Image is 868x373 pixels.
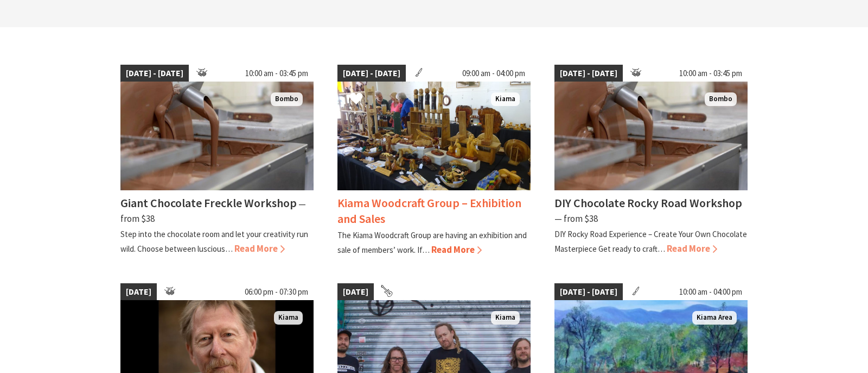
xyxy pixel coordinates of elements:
img: The wonders of wood [337,82,531,190]
h4: Kiama Woodcraft Group – Exhibition and Sales [337,195,521,226]
span: 10:00 am - 04:00 pm [674,283,748,301]
p: Step into the chocolate room and let your creativity run wild. Choose between luscious… [120,229,308,254]
span: Read More [667,243,717,254]
span: [DATE] - [DATE] [554,283,623,301]
span: [DATE] [120,283,157,301]
span: [DATE] - [DATE] [337,65,406,82]
span: Read More [431,244,482,256]
span: Kiama [491,311,520,325]
p: The Kiama Woodcraft Group are having an exhibition and sale of members’ work. If… [337,230,527,255]
img: Chocolate Production. The Treat Factory [554,82,748,190]
button: Click to Favourite Kiama Woodcraft Group – Exhibition and Sales [339,81,374,118]
span: [DATE] - [DATE] [554,65,623,82]
h4: DIY Chocolate Rocky Road Workshop [554,195,742,210]
h4: Giant Chocolate Freckle Workshop [120,195,297,210]
span: 09:00 am - 04:00 pm [457,65,531,82]
span: 06:00 pm - 07:30 pm [239,283,314,301]
a: [DATE] - [DATE] 09:00 am - 04:00 pm The wonders of wood Kiama Kiama Woodcraft Group – Exhibition ... [337,65,531,257]
span: 10:00 am - 03:45 pm [240,65,314,82]
a: [DATE] - [DATE] 10:00 am - 03:45 pm The Treat Factory Chocolate Production Bombo Giant Chocolate ... [120,65,314,257]
span: Kiama [491,92,520,106]
span: Kiama [274,311,303,325]
span: Bombo [705,92,737,106]
p: DIY Rocky Road Experience – Create Your Own Chocolate Masterpiece Get ready to craft… [554,229,747,254]
span: ⁠— from $38 [554,213,598,225]
a: [DATE] - [DATE] 10:00 am - 03:45 pm Chocolate Production. The Treat Factory Bombo DIY Chocolate R... [554,65,748,257]
img: The Treat Factory Chocolate Production [120,82,314,190]
span: Kiama Area [692,311,737,325]
span: Bombo [271,92,303,106]
span: [DATE] [337,283,374,301]
span: Read More [234,243,285,254]
span: 10:00 am - 03:45 pm [674,65,748,82]
span: [DATE] - [DATE] [120,65,189,82]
